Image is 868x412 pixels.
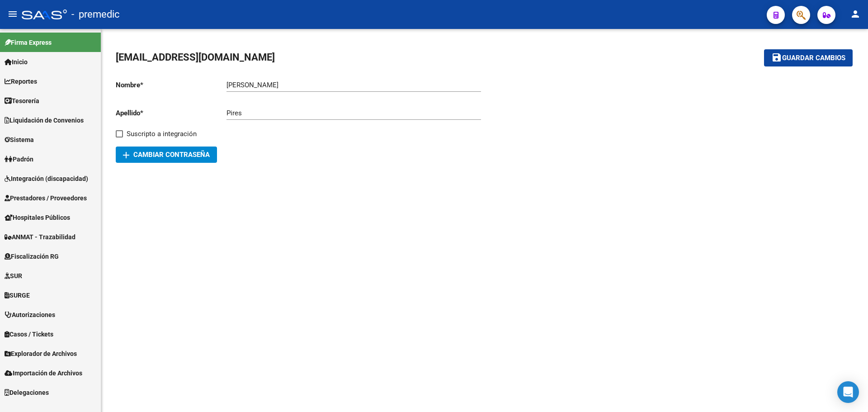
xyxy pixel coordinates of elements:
span: Importación de Archivos [5,368,82,378]
span: Liquidación de Convenios [5,115,84,125]
span: SURGE [5,290,30,300]
span: Sistema [5,135,34,145]
span: Suscripto a integración [127,128,197,139]
span: Delegaciones [5,388,49,398]
span: Firma Express [5,38,52,47]
span: Cambiar Contraseña [123,151,210,159]
span: Hospitales Públicos [5,213,70,223]
button: Guardar cambios [764,49,853,66]
span: Explorador de Archivos [5,349,77,359]
p: Apellido [116,108,226,118]
mat-icon: person [850,9,861,19]
span: Inicio [5,57,28,67]
span: Prestadores / Proveedores [5,193,87,203]
div: Open Intercom Messenger [837,381,859,403]
span: - premedic [71,5,120,24]
span: Fiscalización RG [5,251,59,261]
p: Nombre [116,80,226,90]
span: SUR [5,271,22,281]
span: [EMAIL_ADDRESS][DOMAIN_NAME] [116,52,275,63]
span: Tesorería [5,96,39,106]
mat-icon: save [771,52,782,63]
span: ANMAT - Trazabilidad [5,232,75,242]
span: Guardar cambios [782,54,845,62]
span: Reportes [5,76,37,86]
mat-icon: menu [7,9,18,19]
span: Casos / Tickets [5,329,53,339]
span: Integración (discapacidad) [5,174,88,184]
mat-icon: add [121,150,132,161]
span: Padrón [5,154,33,164]
button: Cambiar Contraseña [116,147,217,163]
span: Autorizaciones [5,310,55,320]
